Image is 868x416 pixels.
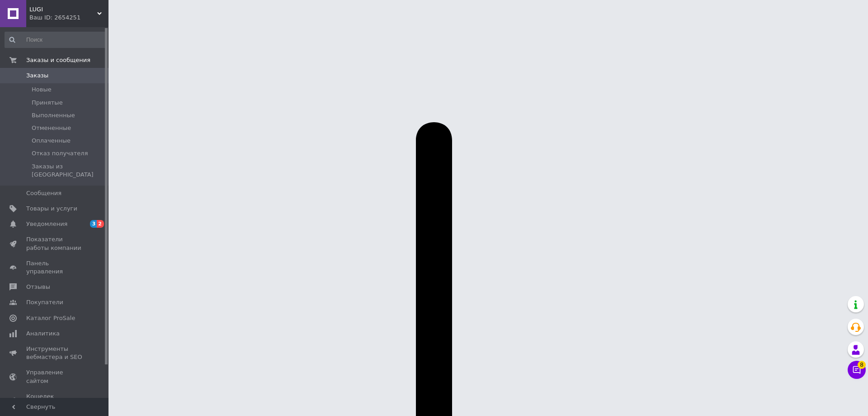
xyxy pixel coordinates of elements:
[26,392,84,409] span: Кошелек компании
[26,235,84,252] span: Показатели работы компании
[32,149,88,158] span: Отказ получателя
[848,361,866,379] button: Чат с покупателем8
[29,14,108,22] div: Ваш ID: 2654251
[32,124,71,132] span: Отмененные
[26,368,84,385] span: Управление сайтом
[858,361,866,369] span: 8
[29,5,97,14] span: LUGI
[32,111,75,120] span: Выполненные
[26,345,84,361] span: Инструменты вебмастера и SEO
[32,99,63,107] span: Принятые
[32,86,52,94] span: Новые
[26,205,77,213] span: Товары и услуги
[26,259,84,276] span: Панель управления
[26,314,75,322] span: Каталог ProSale
[26,220,67,228] span: Уведомления
[26,72,48,80] span: Заказы
[5,32,107,48] input: Поиск
[26,189,61,197] span: Сообщения
[26,56,90,64] span: Заказы и сообщения
[26,330,60,338] span: Аналитика
[26,283,50,291] span: Отзывы
[32,163,106,179] span: Заказы из [GEOGRAPHIC_DATA]
[32,137,71,145] span: Оплаченные
[90,220,97,228] span: 3
[97,220,104,228] span: 2
[26,298,63,306] span: Покупатели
